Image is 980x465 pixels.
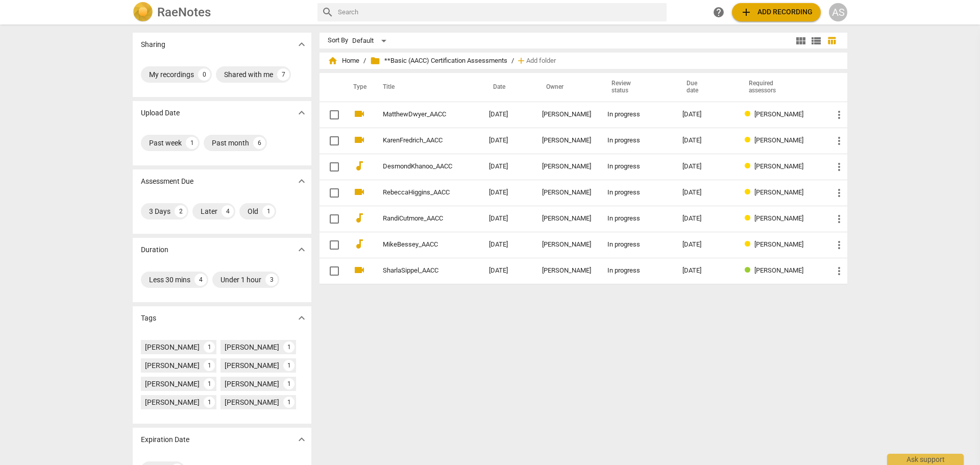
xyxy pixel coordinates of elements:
[740,6,813,18] span: Add recording
[833,187,845,199] span: more_vert
[353,186,365,198] span: videocam
[294,105,309,120] button: Show more
[481,180,534,206] td: [DATE]
[833,239,845,251] span: more_vert
[481,73,534,102] th: Date
[383,163,452,170] a: DesmondKhanoo_AACC
[542,215,591,223] div: [PERSON_NAME]
[383,215,452,223] a: RandiCutmore_AACC
[810,35,822,47] span: view_list
[383,241,452,249] a: MikeBessey_AACC
[607,111,666,118] div: In progress
[371,73,481,102] th: Title
[481,102,534,128] td: [DATE]
[709,3,728,21] a: Help
[737,73,825,102] th: Required assessors
[353,238,365,250] span: audiotrack
[353,134,365,146] span: videocam
[682,137,728,144] div: [DATE]
[607,215,666,223] div: In progress
[141,39,165,50] p: Sharing
[833,109,845,121] span: more_vert
[296,312,308,324] span: expand_more
[149,138,182,148] div: Past week
[370,56,380,66] span: folder
[352,33,390,49] div: Default
[277,68,289,81] div: 7
[607,267,666,275] div: In progress
[370,56,507,66] span: **Basic (AACC) Certification Assessments
[225,342,279,352] div: [PERSON_NAME]
[220,275,261,285] div: Under 1 hour
[145,360,200,371] div: [PERSON_NAME]
[149,206,170,216] div: 3 Days
[745,110,754,118] span: Review status: in progress
[745,214,754,222] span: Review status: in progress
[328,56,359,66] span: Home
[294,37,309,52] button: Show more
[328,37,348,44] div: Sort By
[481,128,534,154] td: [DATE]
[754,240,803,248] span: [PERSON_NAME]
[674,73,737,102] th: Due date
[754,266,803,274] span: [PERSON_NAME]
[383,111,452,118] a: MatthewDwyer_AACC
[516,56,526,66] span: add
[204,397,215,408] div: 1
[296,175,308,187] span: expand_more
[833,135,845,147] span: more_vert
[745,162,754,170] span: Review status: in progress
[682,189,728,197] div: [DATE]
[296,433,308,446] span: expand_more
[212,138,249,148] div: Past month
[793,33,808,48] button: Tile view
[294,310,309,326] button: Show more
[265,274,278,286] div: 3
[829,3,847,21] div: AS
[795,35,807,47] span: view_module
[682,163,728,170] div: [DATE]
[198,68,210,81] div: 0
[204,378,215,389] div: 1
[534,73,599,102] th: Owner
[511,57,514,65] span: /
[754,214,803,222] span: [PERSON_NAME]
[682,241,728,249] div: [DATE]
[294,432,309,447] button: Show more
[145,379,200,389] div: [PERSON_NAME]
[133,2,309,22] a: LogoRaeNotes
[745,188,754,196] span: Review status: in progress
[713,6,725,18] span: help
[754,162,803,170] span: [PERSON_NAME]
[363,57,366,65] span: /
[204,341,215,353] div: 1
[607,189,666,197] div: In progress
[481,206,534,232] td: [DATE]
[141,176,193,187] p: Assessment Due
[607,241,666,249] div: In progress
[833,161,845,173] span: more_vert
[353,264,365,276] span: videocam
[283,341,295,353] div: 1
[224,69,273,80] div: Shared with me
[296,38,308,51] span: expand_more
[607,137,666,144] div: In progress
[283,378,295,389] div: 1
[283,397,295,408] div: 1
[732,3,821,21] button: Upload
[599,73,674,102] th: Review status
[824,33,839,48] button: Table view
[149,69,194,80] div: My recordings
[294,174,309,189] button: Show more
[481,154,534,180] td: [DATE]
[345,73,371,102] th: Type
[682,215,728,223] div: [DATE]
[133,2,153,22] img: Logo
[833,265,845,277] span: more_vert
[186,137,198,149] div: 1
[248,206,258,216] div: Old
[322,6,334,18] span: search
[328,56,338,66] span: home
[745,136,754,144] span: Review status: in progress
[808,33,824,48] button: List view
